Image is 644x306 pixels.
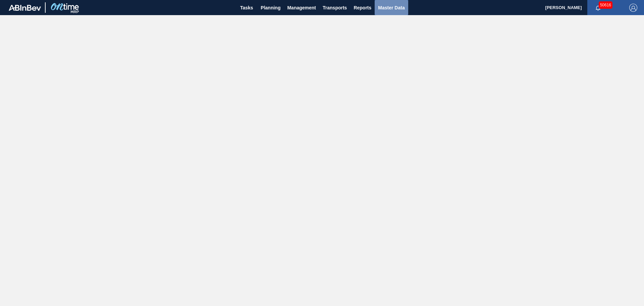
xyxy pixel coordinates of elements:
img: Logout [629,4,637,12]
span: Master Data [378,4,405,12]
img: TNhmsLtSVTkK8tSr43FrP2fwEKptu5GPRR3wAAAABJRU5ErkJggg== [9,5,41,11]
span: Management [287,4,316,12]
span: Transports [323,4,347,12]
span: Reports [354,4,371,12]
span: Tasks [239,4,254,12]
span: 50616 [599,1,612,9]
span: Planning [261,4,280,12]
button: Notifications [587,3,609,12]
